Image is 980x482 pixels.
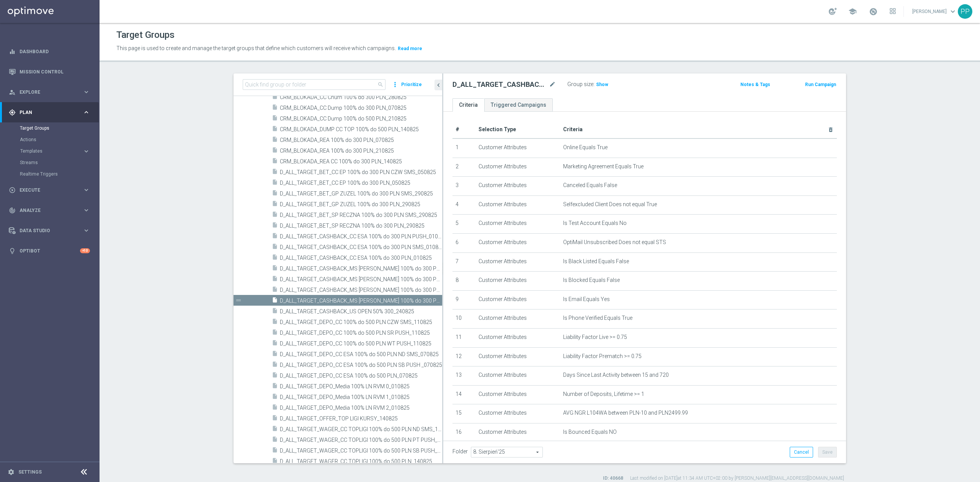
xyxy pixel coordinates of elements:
[804,80,837,89] button: Run Campaign
[452,385,475,404] td: 14
[9,109,83,116] div: Plan
[272,93,278,102] i: insert_drive_file
[280,169,442,176] span: D_ALL_TARGET_BET_CC EP 100% do 300 PLN CZW SMS_050825
[272,136,278,145] i: insert_drive_file
[20,149,83,153] div: Templates
[272,393,278,402] i: insert_drive_file
[8,469,15,475] i: settings
[280,94,442,101] span: CRM_BLOKADA_CC Churn 100% do 300 PLN_280825
[452,98,484,112] a: Criteria
[20,110,83,115] span: Plan
[377,81,384,88] span: search
[272,125,278,134] i: insert_drive_file
[272,425,278,434] i: insert_drive_file
[563,410,688,416] span: AVG NGR L104WA between PLN-10 and PLN2499.99
[452,366,475,386] td: 13
[272,158,278,166] i: insert_drive_file
[280,276,442,283] span: D_ALL_TARGET_CASHBACK_MS SIATKA 100% do 300 PLN SB SMS_220825
[272,254,278,263] i: insert_drive_file
[280,116,442,122] span: CRM_BLOKADA_CC Dump 100% do 500 PLN_210825
[740,80,771,89] button: Notes & Tags
[20,145,99,157] div: Templates
[272,222,278,231] i: insert_drive_file
[20,241,80,261] a: Optibot
[9,207,83,214] div: Analyze
[563,277,620,283] span: Is Blocked Equals False
[9,109,16,116] i: gps_fixed
[280,437,442,443] span: D_ALL_TARGET_WAGER_CC TOPLIGI 100% do 500 PLN PT PUSH_140825
[280,180,442,186] span: D_ALL_TARGET_BET_CC EP 100% do 300 PLN_050825
[452,252,475,272] td: 7
[475,328,560,347] td: Customer Attributes
[958,4,972,19] div: PP
[9,187,83,194] div: Execute
[20,137,80,143] a: Actions
[8,89,90,95] button: person_search Explore keyboard_arrow_right
[20,168,99,180] div: Realtime Triggers
[83,207,90,214] i: keyboard_arrow_right
[452,215,475,234] td: 5
[20,208,83,213] span: Analyze
[593,81,595,88] label: :
[116,29,175,41] h1: Target Groups
[475,195,560,215] td: Customer Attributes
[280,308,442,315] span: D_ALL_TARGET_CASHBACK_US OPEN 50% 300_240825
[20,148,90,154] div: Templates keyboard_arrow_right
[475,347,560,366] td: Customer Attributes
[272,179,278,188] i: insert_drive_file
[911,6,958,17] a: [PERSON_NAME]keyboard_arrow_down
[280,426,442,433] span: D_ALL_TARGET_WAGER_CC TOPLIGI 100% do 500 PLN ND SMS_140825
[272,115,278,124] i: insert_drive_file
[9,187,16,194] i: play_circle_outline
[563,315,632,321] span: Is Phone Verified Equals True
[280,448,442,454] span: D_ALL_TARGET_WAGER_CC TOPLIGI 100% do 500 PLN SB PUSH_140825
[272,147,278,156] i: insert_drive_file
[475,385,560,404] td: Customer Attributes
[280,298,442,304] span: D_ALL_TARGET_CASHBACK_MS SIATKA 100% do 300 PLN_220825
[8,69,90,75] div: Mission Control
[9,48,16,55] i: equalizer
[272,168,278,177] i: insert_drive_file
[818,447,837,458] button: Save
[20,228,83,233] span: Data Studio
[8,109,90,116] div: gps_fixed Plan keyboard_arrow_right
[280,394,442,401] span: D_ALL_TARGET_DEPO_Media 100% LN RVM 1_010825
[475,309,560,329] td: Customer Attributes
[475,138,560,158] td: Customer Attributes
[9,207,16,214] i: track_changes
[83,148,90,155] i: keyboard_arrow_right
[18,470,42,474] a: Settings
[20,157,99,168] div: Streams
[790,447,813,458] button: Cancel
[272,104,278,113] i: insert_drive_file
[280,212,442,218] span: D_ALL_TARGET_BET_SP RECZNA 100% do 300 PLN SMS_290825
[272,383,278,391] i: insert_drive_file
[280,383,442,390] span: D_ALL_TARGET_DEPO_Media 100% LN RVM 0_010825
[475,366,560,386] td: Customer Attributes
[563,353,642,360] span: Liability Factor Prematch >= 0.75
[280,287,442,293] span: D_ALL_TARGET_CASHBACK_MS SIATKA 100% do 300 PLN SR SMS_220825
[563,163,644,170] span: Marketing Agreement Equals True
[563,429,617,435] span: Is Bounced Equals NO
[452,328,475,347] td: 11
[280,148,442,154] span: CRM_BLOKADA_REA 100% do 300 PLN_210825
[563,391,644,397] span: Number of Deposits, Lifetime >= 1
[272,308,278,316] i: insert_drive_file
[20,41,90,62] a: Dashboard
[272,275,278,284] i: insert_drive_file
[280,126,442,133] span: CRM_BLOKADA_DUMP CC TOP 100% do 500 PLN_140825
[8,187,90,193] button: play_circle_outline Execute keyboard_arrow_right
[280,340,442,347] span: D_ALL_TARGET_DEPO_CC 100% do 500 PLN WT PUSH_110825
[272,233,278,241] i: insert_drive_file
[452,404,475,423] td: 15
[83,88,90,96] i: keyboard_arrow_right
[20,171,80,177] a: Realtime Triggers
[630,475,844,482] label: Last modified on [DATE] at 11:34 AM UTC+02:00 by [PERSON_NAME][EMAIL_ADDRESS][DOMAIN_NAME]
[949,7,957,16] span: keyboard_arrow_down
[848,7,857,16] span: school
[563,220,627,226] span: Is Test Account Equals No
[280,319,442,326] span: D_ALL_TARGET_DEPO_CC 100% do 500 PLN CZW SMS_110825
[272,350,278,359] i: insert_drive_file
[452,290,475,309] td: 9
[280,233,442,240] span: D_ALL_TARGET_CASHBACK_CC ESA 100% do 300 PLN PUSH_010825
